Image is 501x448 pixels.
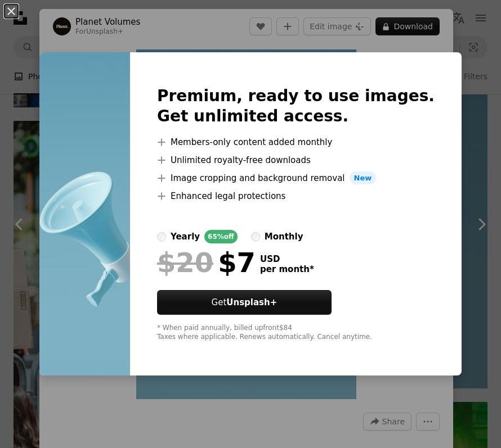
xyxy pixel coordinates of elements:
[157,189,435,203] li: Enhanced legal protections
[157,324,435,342] div: * When paid annually, billed upfront $84 Taxes where applicable. Renews automatically. Cancel any...
[157,290,332,315] button: GetUnsplash+
[204,230,238,243] div: 65% off
[157,248,256,277] div: $7
[157,153,435,167] li: Unlimited royalty-free downloads
[260,264,314,274] span: per month *
[260,254,314,264] span: USD
[157,171,435,185] li: Image cropping and background removal
[171,230,200,243] div: yearly
[350,171,377,185] span: New
[265,230,303,243] div: monthly
[226,297,277,307] strong: Unsplash+
[251,232,260,241] input: monthly
[39,52,130,376] img: premium_photo-1678193923226-bc247f475175
[157,248,213,277] span: $20
[157,135,435,149] li: Members-only content added monthly
[157,232,166,241] input: yearly65%off
[157,86,435,126] h2: Premium, ready to use images. Get unlimited access.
